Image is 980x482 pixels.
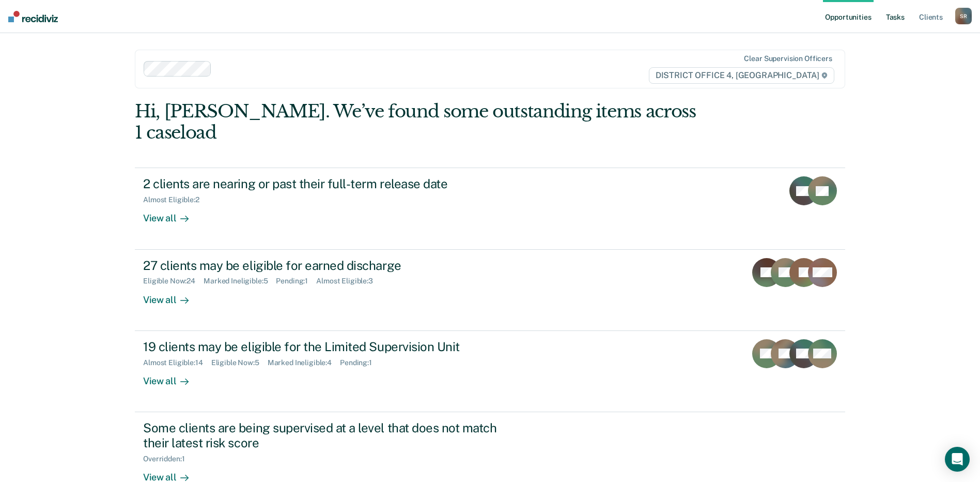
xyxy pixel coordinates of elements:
[143,367,201,387] div: View all
[955,8,972,24] button: SR
[143,204,201,224] div: View all
[143,285,201,306] div: View all
[340,358,380,367] div: Pending : 1
[268,358,340,367] div: Marked Ineligible : 4
[8,11,58,22] img: Recidiviz
[276,277,316,285] div: Pending : 1
[135,250,845,331] a: 27 clients may be eligible for earned dischargeEligible Now:24Marked Ineligible:5Pending:1Almost ...
[744,54,832,63] div: Clear supervision officers
[135,101,703,143] div: Hi, [PERSON_NAME]. We’ve found some outstanding items across 1 caseload
[204,277,276,285] div: Marked Ineligible : 5
[143,258,506,273] div: 27 clients may be eligible for earned discharge
[135,331,845,412] a: 19 clients may be eligible for the Limited Supervision UnitAlmost Eligible:14Eligible Now:5Marked...
[945,447,970,472] div: Open Intercom Messenger
[316,277,381,285] div: Almost Eligible : 3
[143,277,204,285] div: Eligible Now : 24
[135,168,845,249] a: 2 clients are nearing or past their full-term release dateAlmost Eligible:2View all
[143,176,506,191] div: 2 clients are nearing or past their full-term release date
[143,339,506,354] div: 19 clients may be eligible for the Limited Supervision Unit
[211,358,268,367] div: Eligible Now : 5
[143,358,211,367] div: Almost Eligible : 14
[955,8,972,24] div: S R
[649,67,834,84] span: DISTRICT OFFICE 4, [GEOGRAPHIC_DATA]
[143,455,193,463] div: Overridden : 1
[143,420,506,450] div: Some clients are being supervised at a level that does not match their latest risk score
[143,195,208,204] div: Almost Eligible : 2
